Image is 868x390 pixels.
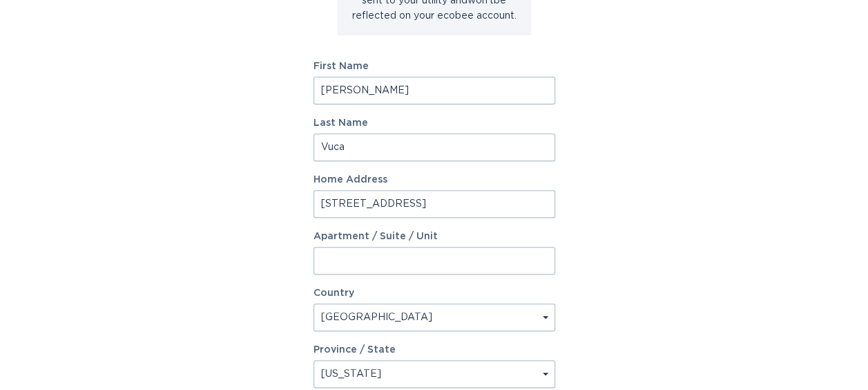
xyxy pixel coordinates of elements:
label: First Name [314,62,555,71]
label: Home Address [314,175,555,185]
label: Apartment / Suite / Unit [314,232,555,241]
label: Country [314,288,354,298]
label: Last Name [314,118,555,128]
label: Province / State [314,345,396,355]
